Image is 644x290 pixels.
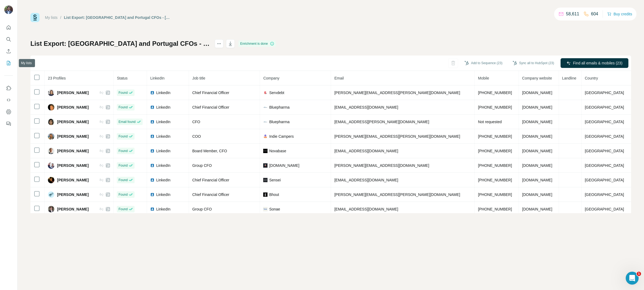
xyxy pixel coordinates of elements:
span: Bluepharma [269,105,290,110]
span: [PERSON_NAME] [57,177,89,183]
span: [EMAIL_ADDRESS][PERSON_NAME][DOMAIN_NAME] [334,120,429,124]
img: LinkedIn logo [150,149,154,153]
span: [EMAIL_ADDRESS][DOMAIN_NAME] [334,178,398,182]
span: Indie Campers [269,134,294,139]
span: [GEOGRAPHIC_DATA] [585,207,624,211]
span: Job title [192,76,205,80]
img: company-logo [263,163,268,168]
span: Find all emails & mobiles (23) [573,60,622,66]
img: LinkedIn logo [150,120,154,124]
span: [EMAIL_ADDRESS][DOMAIN_NAME] [334,105,398,109]
iframe: Intercom live chat [626,272,639,285]
span: Email found [118,119,135,124]
span: LinkedIn [156,177,170,183]
li: / [60,15,61,20]
span: [PHONE_NUMBER] [478,134,512,139]
img: Avatar [48,191,54,198]
img: LinkedIn logo [150,134,154,139]
span: [PERSON_NAME] [57,206,89,212]
span: [GEOGRAPHIC_DATA] [585,105,624,109]
img: Avatar [48,148,54,154]
a: My lists [45,15,58,20]
span: [PHONE_NUMBER] [478,149,512,153]
span: Company [263,76,279,80]
span: [EMAIL_ADDRESS][DOMAIN_NAME] [334,207,398,211]
span: [GEOGRAPHIC_DATA] [585,120,624,124]
span: Found [118,105,128,110]
span: [PHONE_NUMBER] [478,91,512,95]
span: LinkedIn [156,206,170,212]
span: Found [118,90,128,95]
span: Landline [562,76,576,80]
img: Avatar [48,89,54,96]
span: Found [118,192,128,197]
span: Mobile [478,76,489,80]
div: Enrichment is done [238,40,276,47]
span: [PHONE_NUMBER] [478,192,512,197]
span: [PHONE_NUMBER] [478,207,512,211]
span: Chief Financial Officer [192,192,229,197]
span: [GEOGRAPHIC_DATA] [585,91,624,95]
span: [PERSON_NAME] [57,163,89,168]
button: Add to Sequence (23) [461,59,506,67]
span: 23 Profiles [48,76,66,80]
span: [DOMAIN_NAME] [522,134,552,139]
span: 1 [637,272,641,276]
span: [PERSON_NAME][EMAIL_ADDRESS][PERSON_NAME][DOMAIN_NAME] [334,134,460,139]
span: [DOMAIN_NAME] [522,120,552,124]
span: [PHONE_NUMBER] [478,178,512,182]
span: Bluepharma [269,119,290,125]
span: [GEOGRAPHIC_DATA] [585,149,624,153]
button: Find all emails & mobiles (23) [561,58,628,68]
img: company-logo [263,178,268,182]
img: LinkedIn logo [150,105,154,109]
span: Status [117,76,128,80]
span: Servdebt [269,90,284,95]
img: LinkedIn logo [150,178,154,182]
span: Found [118,178,128,182]
div: List Export: [GEOGRAPHIC_DATA] and Portugal CFOs - [DATE] 13:07 [64,15,171,20]
span: [DOMAIN_NAME] [522,163,552,168]
span: Chief Financial Officer [192,178,229,182]
span: LinkedIn [156,105,170,110]
span: [PERSON_NAME][EMAIL_ADDRESS][PERSON_NAME][DOMAIN_NAME] [334,192,460,197]
span: [PERSON_NAME][EMAIL_ADDRESS][DOMAIN_NAME] [334,163,429,168]
span: [PERSON_NAME] [57,134,89,139]
span: COO [192,134,201,139]
button: Quick start [4,23,13,32]
span: Found [118,149,128,153]
span: Company website [522,76,552,80]
span: [DOMAIN_NAME] [522,91,552,95]
span: CFO [192,120,200,124]
span: Group CFO [192,207,212,211]
button: Feedback [4,119,13,129]
img: Surfe Logo [30,13,40,22]
button: Enrich CSV [4,46,13,56]
span: [PERSON_NAME] [57,148,89,154]
span: [PHONE_NUMBER] [478,163,512,168]
button: actions [215,39,223,48]
span: [PERSON_NAME][EMAIL_ADDRESS][PERSON_NAME][DOMAIN_NAME] [334,91,460,95]
button: Use Surfe on LinkedIn [4,83,13,93]
button: My lists [4,58,13,68]
button: Sync all to HubSpot (23) [509,59,558,67]
span: [GEOGRAPHIC_DATA] [585,192,624,197]
span: [GEOGRAPHIC_DATA] [585,163,624,168]
img: Avatar [48,133,54,140]
span: Found [118,163,128,168]
span: Board Member, CFO [192,149,227,153]
img: company-logo [263,134,268,139]
span: LinkedIn [156,148,170,154]
img: Avatar [48,206,54,212]
span: Email [334,76,344,80]
span: Found [118,134,128,139]
span: [DOMAIN_NAME] [269,163,299,168]
img: Avatar [48,177,54,183]
span: Bhout [269,192,279,197]
span: Group CFO [192,163,212,168]
span: LinkedIn [156,134,170,139]
p: 58,611 [566,11,579,17]
span: Not requested [478,120,502,124]
span: [PERSON_NAME] [57,119,89,125]
span: LinkedIn [156,119,170,125]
